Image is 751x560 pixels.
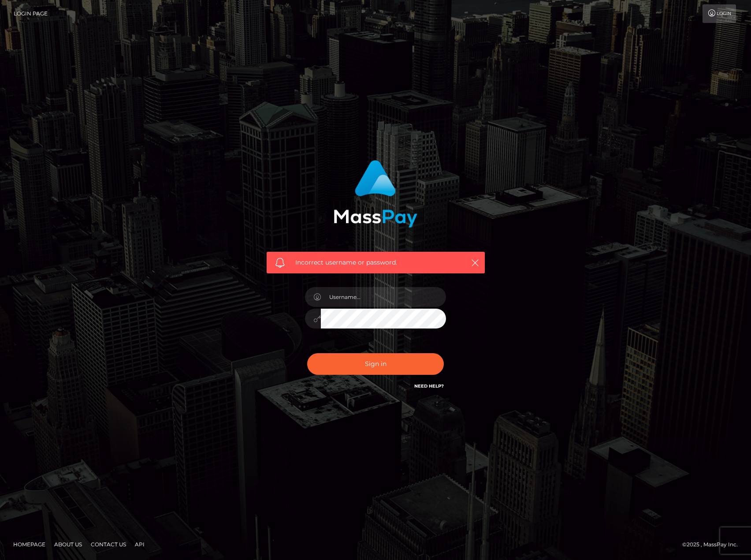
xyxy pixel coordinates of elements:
[682,540,744,549] div: © 2025 , MassPay Inc.
[10,538,49,551] a: Homepage
[87,538,130,551] a: Contact Us
[51,538,86,551] a: About Us
[14,4,48,23] a: Login Page
[703,4,736,23] a: Login
[307,353,444,375] button: Sign in
[295,258,456,267] span: Incorrect username or password.
[414,383,444,389] a: Need Help?
[321,287,446,307] input: Username...
[131,538,148,551] a: API
[334,160,417,228] img: MassPay Login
